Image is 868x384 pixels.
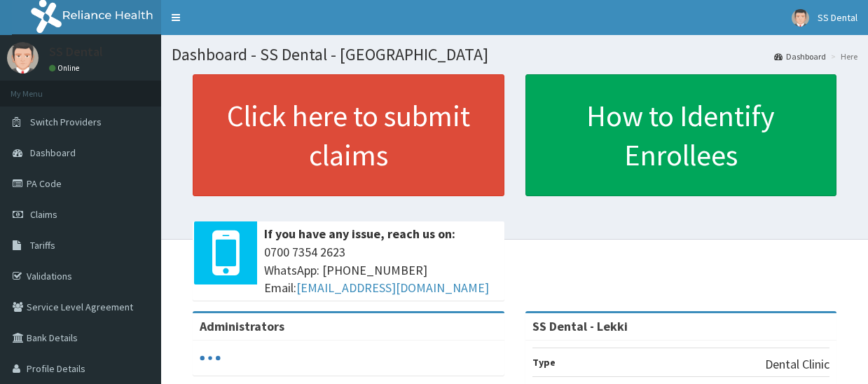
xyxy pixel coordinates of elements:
svg: audio-loading [200,348,221,369]
img: User Image [792,9,809,27]
span: Tariffs [30,239,55,252]
span: 0700 7354 2623 WhatsApp: [PHONE_NUMBER] Email: [264,243,497,297]
b: Type [532,356,556,369]
li: Here [827,50,857,62]
a: How to Identify Enrollees [525,74,837,196]
p: Dental Clinic [765,355,829,373]
h1: Dashboard - SS Dental - [GEOGRAPHIC_DATA] [172,46,857,64]
span: Claims [30,208,57,221]
span: SS Dental [818,11,857,24]
b: If you have any issue, reach us on: [264,226,455,242]
img: User Image [7,42,39,74]
p: SS Dental [49,46,103,58]
span: Dashboard [30,146,76,159]
strong: SS Dental - Lekki [532,318,628,334]
a: Dashboard [774,50,826,62]
b: Administrators [200,318,284,334]
a: [EMAIL_ADDRESS][DOMAIN_NAME] [296,280,489,296]
span: Switch Providers [30,116,102,128]
a: Online [49,63,83,73]
a: Click here to submit claims [193,74,504,196]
